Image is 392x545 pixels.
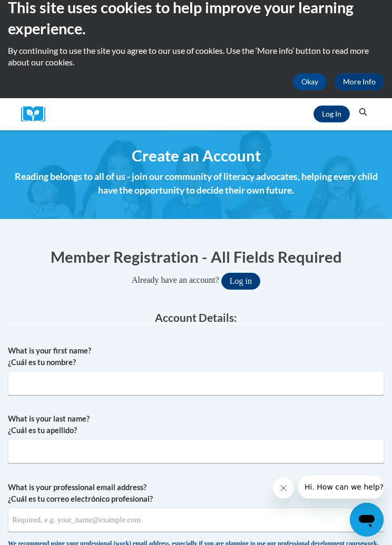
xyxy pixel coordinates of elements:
[21,106,53,122] img: Logo brand
[21,106,53,122] a: Cox Campus
[313,106,350,122] a: Log In
[8,371,384,395] input: Metadata input
[8,345,384,368] label: What is your first name? ¿Cuál es tu nombre?
[221,273,260,290] button: Log in
[8,246,384,267] h1: Member Registration - All Fields Required
[273,477,294,499] iframe: Close message
[355,106,371,119] button: Search
[8,482,384,505] label: What is your professional email address? ¿Cuál es tu correo electrónico profesional?
[8,413,384,436] label: What is your last name? ¿Cuál es tu apellido?
[155,311,237,324] span: Account Details:
[132,275,219,284] span: Already have an account?
[298,475,384,499] iframe: Message from company
[132,146,261,165] span: Create an Account
[335,73,384,90] a: More Info
[350,503,384,537] iframe: Button to launch messaging window
[293,73,327,90] button: Okay
[8,170,384,198] h4: Reading belongs to all of us - join our community of literacy advocates, helping every child have...
[8,45,384,68] p: By continuing to use the site you agree to our use of cookies. Use the ‘More info’ button to read...
[8,508,384,532] input: Metadata input
[8,439,384,463] input: Metadata input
